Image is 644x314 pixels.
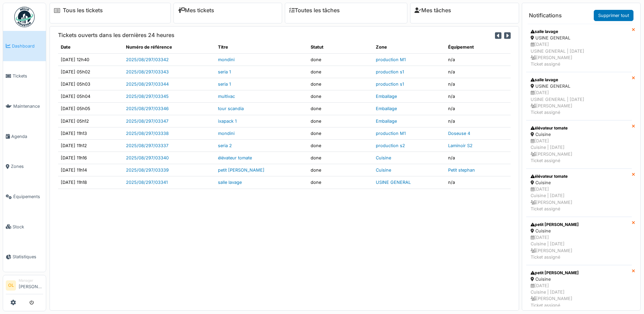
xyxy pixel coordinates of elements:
td: done [308,127,373,139]
a: 2025/08/297/03341 [126,180,168,185]
div: USINE GENERAL [531,35,627,41]
img: Badge_color-CXgf-gQk.svg [14,7,35,27]
div: salle lavage [531,77,627,83]
a: Toutes les tâches [289,7,340,14]
td: done [308,53,373,66]
td: [DATE] 11h12 [58,139,123,152]
a: salle lavage [218,180,242,185]
td: [DATE] 05h05 [58,103,123,115]
a: seria 1 [218,82,231,87]
div: petit [PERSON_NAME] [531,222,627,228]
th: Titre [215,41,308,53]
a: seria 2 [218,143,232,148]
span: Maintenance [13,103,43,109]
th: Équipement [445,41,511,53]
th: Statut [308,41,373,53]
a: Laminoir S2 [448,143,473,148]
a: 2025/08/297/03344 [126,82,169,87]
td: [DATE] 05h02 [58,66,123,78]
a: Emballage [376,106,397,111]
td: done [308,78,373,90]
td: n/a [445,115,511,127]
div: [DATE] Cuisine | [DATE] [PERSON_NAME] Ticket assigné [531,186,627,212]
a: 2025/08/297/03345 [126,94,169,99]
td: [DATE] 11h14 [58,164,123,176]
td: n/a [445,53,511,66]
a: seria 1 [218,69,231,74]
a: production s1 [376,69,404,74]
div: élévateur tomate [531,173,627,179]
div: petit [PERSON_NAME] [531,270,627,276]
td: n/a [445,90,511,103]
div: Cuisine [531,228,627,234]
span: Statistiques [13,254,43,260]
a: Cuisine [376,168,391,173]
div: [DATE] USINE GENERAL | [DATE] [PERSON_NAME] Ticket assigné [531,41,627,67]
h6: Notifications [529,12,562,19]
span: Zones [11,163,43,170]
td: n/a [445,152,511,164]
div: Manager [19,278,43,283]
a: production s2 [376,143,405,148]
a: Agenda [3,121,46,152]
a: Zones [3,152,46,182]
a: petit [PERSON_NAME] Cuisine [DATE]Cuisine | [DATE] [PERSON_NAME]Ticket assigné [526,265,632,313]
td: done [308,152,373,164]
a: Tous les tickets [63,7,103,14]
div: USINE GENERAL [531,83,627,89]
div: Cuisine [531,276,627,282]
a: Supprimer tout [594,10,633,21]
td: n/a [445,103,511,115]
td: [DATE] 11h13 [58,127,123,139]
div: [DATE] Cuisine | [DATE] [PERSON_NAME] Ticket assigné [531,282,627,309]
div: [DATE] Cuisine | [DATE] [PERSON_NAME] Ticket assigné [531,138,627,164]
div: salle lavage [531,29,627,35]
a: mondini [218,57,235,62]
td: done [308,115,373,127]
td: done [308,139,373,152]
a: OL Manager[PERSON_NAME] [6,278,43,294]
a: salle lavage USINE GENERAL [DATE]USINE GENERAL | [DATE] [PERSON_NAME]Ticket assigné [526,24,632,72]
td: done [308,103,373,115]
a: Mes tickets [178,7,214,14]
td: n/a [445,66,511,78]
a: Mes tâches [415,7,451,14]
a: 2025/08/297/03339 [126,168,169,173]
span: Équipements [13,193,43,200]
td: n/a [445,176,511,189]
a: tour scandia [218,106,244,111]
a: production M1 [376,131,406,136]
div: Cuisine [531,131,627,138]
th: Date [58,41,123,53]
a: 2025/08/297/03338 [126,131,169,136]
a: salle lavage USINE GENERAL [DATE]USINE GENERAL | [DATE] [PERSON_NAME]Ticket assigné [526,72,632,120]
span: Dashboard [12,43,43,49]
td: n/a [445,78,511,90]
a: 2025/08/297/03337 [126,143,168,148]
a: 2025/08/297/03347 [126,119,168,124]
a: multivac [218,94,235,99]
div: élévateur tomate [531,125,627,131]
a: production M1 [376,57,406,62]
a: Emballage [376,119,397,124]
a: Statistiques [3,242,46,272]
td: [DATE] 05h03 [58,78,123,90]
td: [DATE] 05h04 [58,90,123,103]
a: Cuisine [376,155,391,160]
td: [DATE] 05h12 [58,115,123,127]
a: Petit stephan [448,168,475,173]
td: [DATE] 11h16 [58,152,123,164]
td: [DATE] 11h18 [58,176,123,189]
li: OL [6,280,16,291]
a: ixapack 1 [218,119,237,124]
a: Emballage [376,94,397,99]
span: Tickets [13,73,43,79]
a: élévateur tomate Cuisine [DATE]Cuisine | [DATE] [PERSON_NAME]Ticket assigné [526,169,632,217]
a: petit [PERSON_NAME] Cuisine [DATE]Cuisine | [DATE] [PERSON_NAME]Ticket assigné [526,217,632,265]
th: Zone [373,41,445,53]
a: Dashboard [3,31,46,61]
a: Tickets [3,61,46,91]
a: Doseuse 4 [448,131,470,136]
a: 2025/08/297/03340 [126,155,169,160]
td: [DATE] 12h40 [58,53,123,66]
